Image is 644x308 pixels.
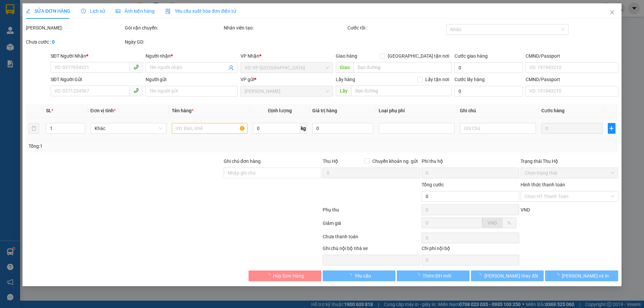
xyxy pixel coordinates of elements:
span: % [507,220,511,226]
span: phone [133,88,139,93]
button: [PERSON_NAME] thay đổi [471,270,544,281]
span: Cư Kuin [245,86,329,96]
div: SĐT Người Nhận [51,52,143,60]
span: VND [521,207,530,212]
div: Trạng thái Thu Hộ [521,158,618,165]
div: [PERSON_NAME]: [26,24,123,32]
button: Close [603,3,622,22]
span: Tổng cước [422,182,444,187]
input: Ghi chú đơn hàng [224,168,321,178]
input: Ghi Chú [460,123,536,134]
span: clock-circle [81,9,86,13]
button: plus [608,123,615,134]
span: loading [477,273,484,278]
div: Nhân viên tạo: [224,24,346,32]
div: Phí thu hộ [422,158,519,168]
span: Cước hàng [541,108,565,113]
span: Lấy [336,85,351,96]
span: loading [554,273,562,278]
b: 0 [52,39,55,45]
span: Yêu cầu xuất hóa đơn điện tử [165,8,236,14]
div: Giảm giá [322,220,421,231]
label: Hình thức thanh toán [521,182,565,187]
span: Lấy tận nơi [423,76,452,83]
span: Ảnh kiện hàng [116,8,155,14]
div: VP gửi [241,76,333,83]
label: Ghi chú đơn hàng [224,159,261,164]
img: icon [165,9,171,14]
span: Khác [95,123,162,133]
div: CMND/Passport [526,76,618,83]
input: 0 [541,123,602,134]
span: edit [26,9,31,13]
div: Người gửi [146,76,238,83]
span: Thu Hộ [323,159,338,164]
input: VD: Bàn, Ghế [172,123,248,134]
label: Cước lấy hàng [454,77,485,82]
span: Giao hàng [336,53,357,59]
span: close [609,10,615,15]
input: Cước lấy hàng [454,86,523,97]
input: Cước giao hàng [454,62,523,73]
div: Ngày GD: [125,38,222,46]
span: VND [488,220,497,226]
span: user-add [229,65,234,70]
th: Loại phụ phí [376,104,457,117]
div: Chưa cước : [26,38,123,46]
button: Hủy Đơn Hàng [249,270,321,281]
span: Thêm ĐH mới [423,272,451,280]
span: phone [133,64,139,70]
span: SL [46,108,52,113]
span: Chuyển khoản ng. gửi [370,158,420,165]
input: Dọc đường [351,85,452,96]
span: Lấy hàng [336,77,355,82]
span: Lịch sử [81,8,105,14]
div: Tổng: 1 [29,142,249,150]
div: Cước rồi : [347,24,445,32]
div: CMND/Passport [526,52,618,60]
span: [PERSON_NAME] thay đổi [484,272,538,280]
span: Định lượng [268,108,292,113]
div: Phụ thu [322,206,421,218]
button: Thêm ĐH mới [397,270,470,281]
span: SỬA ĐƠN HÀNG [26,8,70,14]
span: kg [300,123,307,134]
span: picture [116,9,120,13]
div: Chi phí nội bộ [422,245,519,255]
span: Chọn trạng thái [525,168,614,178]
div: Người nhận [146,52,238,60]
span: Giao [336,62,354,73]
span: plus [608,126,615,131]
label: Cước giao hàng [454,53,488,59]
span: [GEOGRAPHIC_DATA] tận nơi [385,52,452,60]
div: SĐT Người Gửi [51,76,143,83]
div: Chưa thanh toán [322,233,421,245]
span: Hủy Đơn Hàng [273,272,304,280]
span: Giá trị hàng [312,108,337,113]
span: Tên hàng [172,108,194,113]
span: loading [415,273,423,278]
span: loading [347,273,355,278]
div: Gói vận chuyển: [125,24,222,32]
button: Yêu cầu [323,270,395,281]
input: Dọc đường [354,62,452,73]
span: Yêu cầu [355,272,371,280]
span: Đơn vị tính [91,108,116,113]
th: Ghi chú [458,104,539,117]
span: loading [266,273,273,278]
button: delete [29,123,39,134]
button: [PERSON_NAME] và In [545,270,618,281]
div: Ghi chú nội bộ nhà xe [323,245,420,255]
span: [PERSON_NAME] và In [562,272,609,280]
span: VP Nhận [241,53,260,59]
